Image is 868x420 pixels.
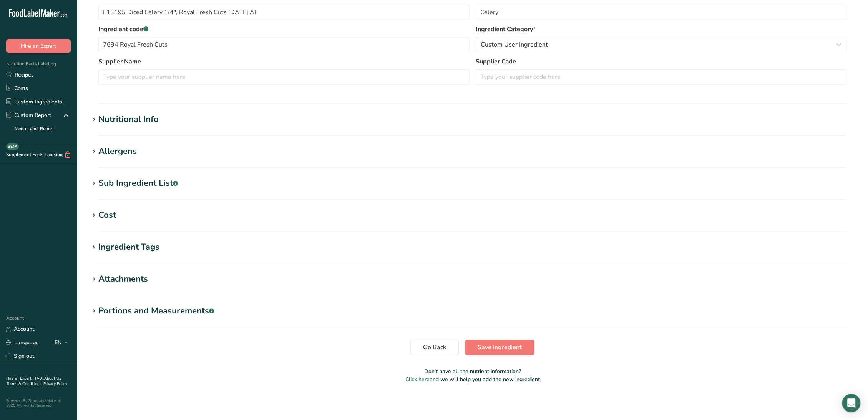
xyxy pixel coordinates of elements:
[89,367,856,375] p: Don't have all the nutrient information?
[476,37,847,52] button: Custom User Ingredient
[6,111,51,119] div: Custom Report
[98,177,178,190] div: Sub Ingredient List
[842,394,860,412] div: Open Intercom Messenger
[478,343,522,352] span: Save ingredient
[476,57,847,66] label: Supplier Code
[6,336,39,349] a: Language
[98,305,214,317] div: Portions and Measurements
[476,69,847,85] input: Type your supplier code here
[89,375,856,383] p: and we will help you add the new ingredient
[55,338,71,347] div: EN
[98,25,470,34] label: Ingredient code
[423,343,446,352] span: Go Back
[410,340,459,355] button: Go Back
[481,40,548,49] span: Custom User Ingredient
[43,381,67,387] a: Privacy Policy
[6,39,71,53] button: Hire an Expert
[6,398,71,408] div: Powered By FoodLabelMaker © 2025 All Rights Reserved
[7,381,43,387] a: Terms & Conditions .
[98,5,470,20] input: Type your ingredient name here
[98,209,116,222] div: Cost
[6,376,33,381] a: Hire an Expert .
[98,273,148,285] div: Attachments
[6,376,61,387] a: About Us .
[465,340,534,355] button: Save ingredient
[98,57,470,66] label: Supplier Name
[98,37,470,52] input: Type your ingredient code here
[6,143,19,150] div: BETA
[476,5,847,20] input: Type an alternate ingredient name if you have
[476,25,847,34] label: Ingredient Category
[98,69,470,85] input: Type your supplier name here
[98,241,159,253] div: Ingredient Tags
[35,376,44,381] a: FAQ .
[98,145,137,158] div: Allergens
[98,113,159,126] div: Nutritional Info
[405,376,430,383] span: Click here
